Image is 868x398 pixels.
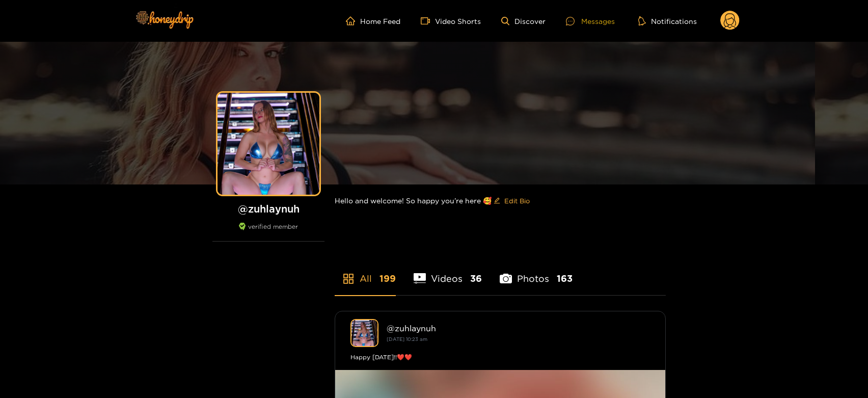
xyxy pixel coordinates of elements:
span: 163 [557,272,573,285]
div: @ zuhlaynuh [387,324,650,333]
button: Notifications [635,16,700,26]
span: home [346,16,360,25]
span: 36 [470,272,482,285]
h1: @ zuhlaynuh [212,202,324,215]
span: edit [494,197,500,205]
span: 199 [379,272,396,285]
a: Home Feed [346,16,400,25]
img: zuhlaynuh [350,319,378,347]
span: video-camera [421,16,435,25]
span: appstore [342,273,355,285]
li: Videos [414,249,482,295]
small: [DATE] 10:23 am [387,336,427,342]
li: Photos [500,249,573,295]
li: All [335,249,396,295]
div: Messages [566,15,615,27]
div: Happy [DATE]!!❤️❤️ [350,352,650,362]
div: Hello and welcome! So happy you’re here 🥰 [335,184,666,217]
div: verified member [212,223,324,242]
a: Video Shorts [421,16,481,25]
button: editEdit Bio [492,193,532,209]
span: Edit Bio [504,196,530,206]
a: Discover [501,17,546,25]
